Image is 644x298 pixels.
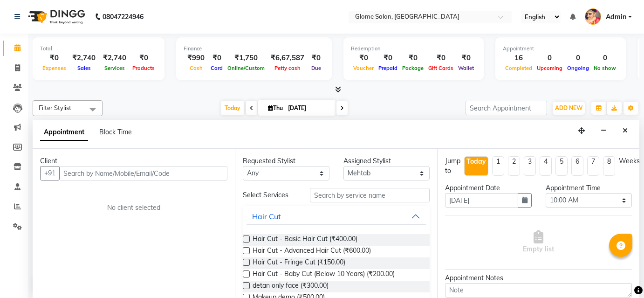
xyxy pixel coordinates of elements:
span: Thu [266,104,285,111]
span: Gift Cards [426,65,456,71]
div: Client [40,156,227,166]
div: Appointment Time [546,183,632,193]
div: ₹0 [426,53,456,63]
span: Block Time [99,128,132,136]
button: +91 [40,166,60,180]
div: Assigned Stylist [343,156,430,166]
span: Empty list [523,230,554,254]
div: ₹6,67,587 [267,53,308,63]
div: ₹0 [130,53,157,63]
div: No client selected [62,203,205,213]
div: ₹0 [40,53,69,63]
div: ₹0 [456,53,476,63]
span: Appointment [40,124,88,141]
iframe: chat widget [605,261,635,289]
span: Online/Custom [225,65,267,71]
span: Admin [606,12,626,22]
div: ₹0 [308,53,324,63]
div: Requested Stylist [243,156,329,166]
li: 7 [587,156,599,176]
div: ₹1,750 [225,53,267,63]
div: Finance [184,45,324,53]
div: Redemption [351,45,476,53]
span: Completed [503,65,534,71]
span: No show [591,65,618,71]
span: Hair Cut - Advanced Hair Cut (₹600.00) [253,246,371,257]
input: yyyy-mm-dd [445,193,518,208]
div: ₹0 [351,53,376,63]
span: Due [309,65,323,71]
div: ₹2,740 [99,53,130,63]
span: Prepaid [376,65,400,71]
button: Close [618,124,632,138]
div: Weeks [619,156,640,166]
span: Upcoming [534,65,565,71]
div: Today [466,157,486,166]
div: Hair Cut [252,211,281,222]
div: Select Services [236,190,303,200]
span: detan only face (₹300.00) [253,281,329,292]
button: ADD NEW [553,102,585,115]
span: Sales [75,65,93,71]
span: Filter Stylist [39,104,71,111]
div: 0 [534,53,565,63]
img: Admin [585,8,601,25]
span: Card [208,65,225,71]
li: 3 [524,156,536,176]
li: 5 [555,156,568,176]
b: 08047224946 [103,4,144,30]
div: ₹990 [184,53,208,63]
div: Appointment Date [445,183,532,193]
li: 4 [540,156,552,176]
span: Hair Cut - Baby Cut (Below 10 Years) (₹200.00) [253,269,395,281]
div: 0 [565,53,591,63]
div: ₹0 [208,53,225,63]
input: Search by service name [310,188,430,202]
span: Today [221,101,244,115]
span: Hair Cut - Basic Hair Cut (₹400.00) [253,234,357,246]
li: 6 [571,156,583,176]
span: Voucher [351,65,376,71]
button: Hair Cut [247,208,426,225]
li: 2 [508,156,520,176]
li: 8 [603,156,615,176]
div: ₹0 [376,53,400,63]
span: Hair Cut - Fringe Cut (₹150.00) [253,257,345,269]
span: ADD NEW [555,104,582,111]
input: 2025-09-04 [285,101,332,115]
div: ₹0 [400,53,426,63]
img: logo [24,4,88,30]
div: Total [40,45,157,53]
li: 1 [492,156,504,176]
input: Search Appointment [466,101,547,115]
div: 0 [591,53,618,63]
span: Services [102,65,127,71]
span: Wallet [456,65,476,71]
span: Petty cash [272,65,303,71]
span: Expenses [40,65,69,71]
div: Appointment Notes [445,273,632,283]
div: Jump to [445,156,460,176]
span: Ongoing [565,65,591,71]
input: Search by Name/Mobile/Email/Code [59,166,227,180]
span: Products [130,65,157,71]
span: Cash [187,65,205,71]
div: ₹2,740 [69,53,99,63]
div: 16 [503,53,534,63]
div: Appointment [503,45,618,53]
span: Package [400,65,426,71]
